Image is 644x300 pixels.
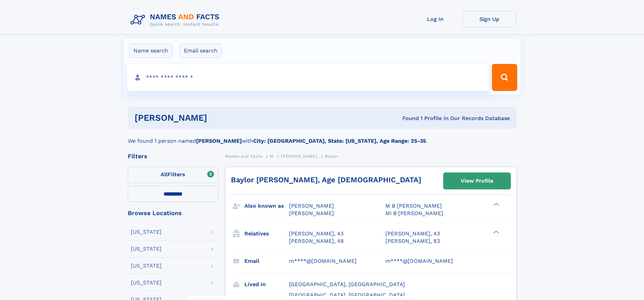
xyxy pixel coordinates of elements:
[244,228,289,239] h3: Relatives
[128,210,218,216] div: Browse Locations
[244,200,289,212] h3: Also known as
[270,154,273,159] span: M
[325,154,339,159] span: Baylor
[127,64,489,91] input: search input
[225,152,262,160] a: Names and Facts
[492,230,500,234] div: ❯
[131,229,162,235] div: [US_STATE]
[131,246,162,252] div: [US_STATE]
[444,173,510,189] a: View Profile
[289,237,344,245] a: [PERSON_NAME], 48
[196,138,242,144] b: [PERSON_NAME]
[131,263,162,269] div: [US_STATE]
[128,11,225,29] img: Logo Names and Facts
[281,152,317,160] a: [PERSON_NAME]
[281,154,317,159] span: [PERSON_NAME]
[231,176,421,184] a: Baylor [PERSON_NAME], Age [DEMOGRAPHIC_DATA]
[128,129,517,145] div: We found 1 person named with .
[461,173,493,189] div: View Profile
[462,11,517,27] a: Sign Up
[131,280,162,285] div: [US_STATE]
[129,44,172,58] label: Name search
[385,230,440,237] a: [PERSON_NAME], 43
[385,203,442,209] span: M B [PERSON_NAME]
[385,237,440,245] a: [PERSON_NAME], 83
[408,11,462,27] a: Log In
[128,167,218,183] label: Filters
[253,138,426,144] b: City: [GEOGRAPHIC_DATA], State: [US_STATE], Age Range: 25-35
[244,279,289,290] h3: Lived in
[289,230,343,237] a: [PERSON_NAME], 43
[128,153,218,159] div: Filters
[135,114,305,122] h1: [PERSON_NAME]
[305,115,510,122] div: Found 1 Profile In Our Records Database
[289,292,405,298] span: [GEOGRAPHIC_DATA], [GEOGRAPHIC_DATA]
[289,210,334,216] span: [PERSON_NAME]
[289,203,334,209] span: [PERSON_NAME]
[161,171,168,178] span: All
[492,64,517,91] button: Search Button
[270,152,273,160] a: M
[180,44,222,58] label: Email search
[385,210,443,216] span: Mi B [PERSON_NAME]
[289,281,405,287] span: [GEOGRAPHIC_DATA], [GEOGRAPHIC_DATA]
[244,255,289,267] h3: Email
[492,202,500,207] div: ❯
